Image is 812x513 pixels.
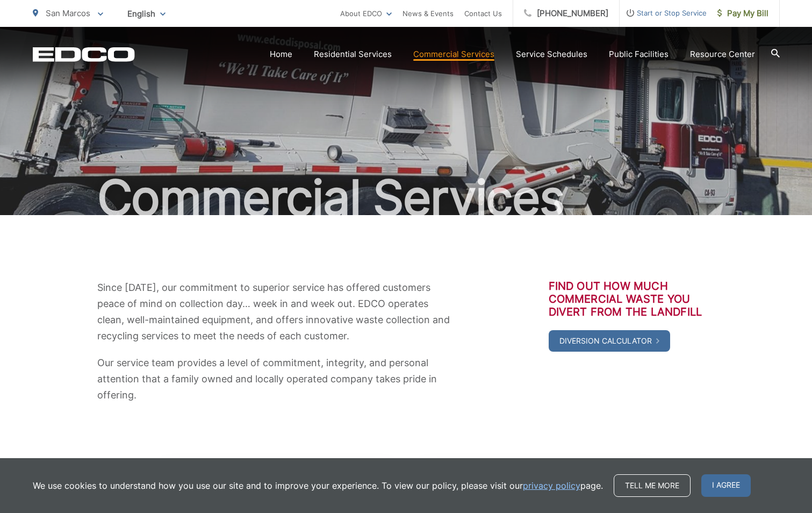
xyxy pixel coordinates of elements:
[609,48,669,61] a: Public Facilities
[717,7,768,20] span: Pay My Bill
[549,330,670,352] a: Diversion Calculator
[33,479,603,492] p: We use cookies to understand how you use our site and to improve your experience. To view our pol...
[33,47,135,62] a: EDCD logo. Return to the homepage.
[270,48,292,61] a: Home
[340,7,392,20] a: About EDCO
[690,48,755,61] a: Resource Center
[403,7,454,20] a: News & Events
[119,4,174,23] span: English
[413,48,494,61] a: Commercial Services
[701,474,751,497] span: I agree
[516,48,587,61] a: Service Schedules
[523,479,580,492] a: privacy policy
[314,48,392,61] a: Residential Services
[97,280,457,344] p: Since [DATE], our commitment to superior service has offered customers peace of mind on collectio...
[464,7,502,20] a: Contact Us
[549,280,715,318] h3: Find out how much commercial waste you divert from the landfill
[46,8,90,18] span: San Marcos
[97,355,457,403] p: Our service team provides a level of commitment, integrity, and personal attention that a family ...
[614,474,691,497] a: Tell me more
[33,171,780,225] h1: Commercial Services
